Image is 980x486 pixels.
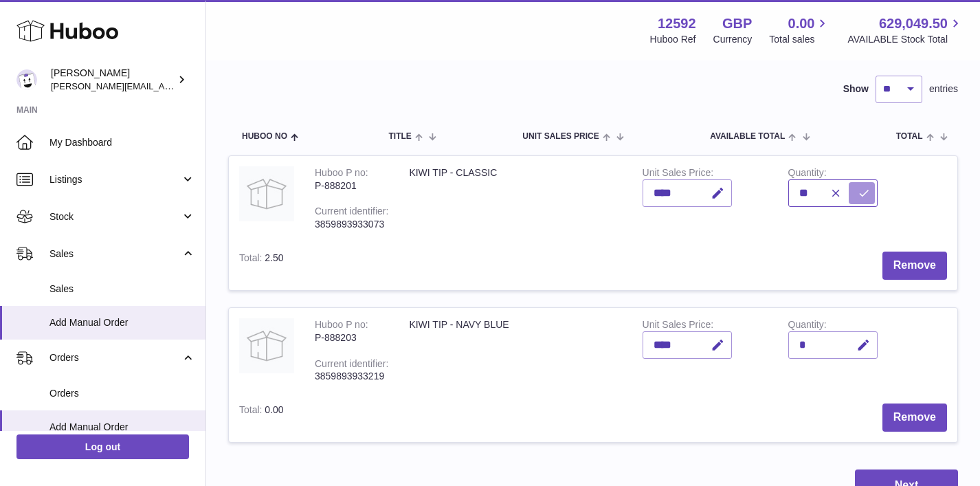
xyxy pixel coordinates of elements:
[239,166,294,221] img: KIWI TIP - CLASSIC
[399,156,632,241] td: KIWI TIP - CLASSIC
[315,331,388,344] div: P-888203
[713,33,753,46] div: Currency
[769,33,830,46] span: Total sales
[49,421,195,434] span: Add Manual Order
[847,33,964,46] span: AVAILABLE Stock Total
[16,69,37,90] img: alessandra@kiwivapor.com
[315,167,368,181] div: Huboo P no
[51,80,276,91] span: [PERSON_NAME][EMAIL_ADDRESS][DOMAIN_NAME]
[239,404,265,419] label: Total
[882,252,947,280] button: Remove
[522,132,599,141] span: Unit Sales Price
[929,82,958,96] span: entries
[239,318,294,373] img: KIWI TIP - NAVY BLUE
[388,132,411,141] span: Title
[769,14,830,46] a: 0.00 Total sales
[242,132,287,141] span: Huboo no
[399,308,632,393] td: KIWI TIP - NAVY BLUE
[788,14,815,33] span: 0.00
[49,173,181,186] span: Listings
[265,404,283,415] span: 0.00
[643,319,713,333] label: Unit Sales Price
[788,319,827,333] label: Quantity
[49,351,181,364] span: Orders
[239,252,265,267] label: Total
[315,319,368,333] div: Huboo P no
[882,404,947,432] button: Remove
[843,82,869,96] label: Show
[788,167,827,181] label: Quantity
[315,218,388,231] div: 3859893933073
[650,33,696,46] div: Huboo Ref
[49,247,181,261] span: Sales
[49,387,195,400] span: Orders
[658,14,696,33] strong: 12592
[16,434,189,459] a: Log out
[49,136,195,149] span: My Dashboard
[315,358,388,373] div: Current identifier
[847,14,964,46] a: 629,049.50 AVAILABLE Stock Total
[315,370,388,383] div: 3859893933219
[49,283,195,296] span: Sales
[722,14,752,33] strong: GBP
[896,132,923,141] span: Total
[315,206,388,220] div: Current identifier
[643,167,713,181] label: Unit Sales Price
[879,14,948,33] span: 629,049.50
[265,252,283,263] span: 2.50
[49,316,195,329] span: Add Manual Order
[315,179,388,192] div: P-888201
[49,210,181,223] span: Stock
[51,67,175,93] div: [PERSON_NAME]
[710,132,785,141] span: AVAILABLE Total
